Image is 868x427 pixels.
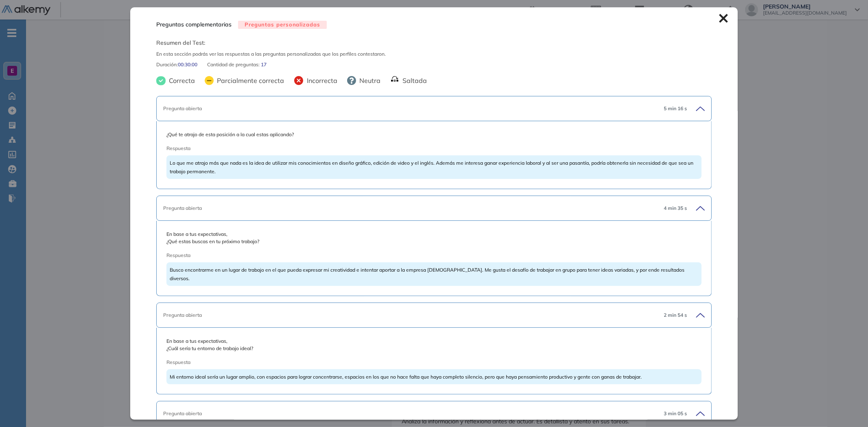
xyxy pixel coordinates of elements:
span: Saltada [399,76,427,85]
span: Correcta [166,76,195,85]
span: Respuesta [166,252,648,259]
span: Mi entorno ideal sería un lugar amplio, con espacios para lograr concentrarse, espacios en los qu... [170,374,642,380]
span: Neutra [356,76,380,85]
span: Parcialmente correcta [214,76,284,85]
span: 3 min 05 s [664,410,687,417]
span: Busco encontrarme en un lugar de trabajo en el que pueda expresar mi creatividad e intentar aport... [170,267,684,281]
div: Pregunta abierta [163,105,651,112]
span: 2 min 54 s [664,312,687,319]
span: Respuesta [166,359,648,366]
span: 5 min 16 s [664,105,687,112]
span: En esta sección podrás ver las respuestas a las preguntas personalizadas que los perfiles contest... [156,50,712,58]
span: Respuesta [166,145,648,152]
div: Pregunta abierta [163,410,651,417]
span: Incorrecta [304,76,337,85]
span: En base a tus expectativas, ¿Qué estas buscas en tu próximo trabajo? [166,231,702,245]
span: 4 min 35 s [664,205,687,212]
span: En base a tus expectativas, ¿Cuál sería tu entorno de trabajo ideal? [166,338,702,352]
span: 00:30:00 [178,61,197,68]
span: Preguntas complementarias [156,20,232,29]
div: Pregunta abierta [163,205,651,212]
span: ¿Qué te atrajo de esta posición a la cual estas aplicando? [166,131,702,138]
span: 17 [261,61,267,68]
span: Resumen del Test: [156,39,712,47]
span: Lo que me atrajo más que nada es la idea de utilizar mis conocimientos en diseño gráfico, edición... [170,160,693,174]
span: Duración : [156,61,178,68]
span: Preguntas personalizadas [238,21,327,29]
span: Cantidad de preguntas: [207,61,261,68]
div: Pregunta abierta [163,312,651,319]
